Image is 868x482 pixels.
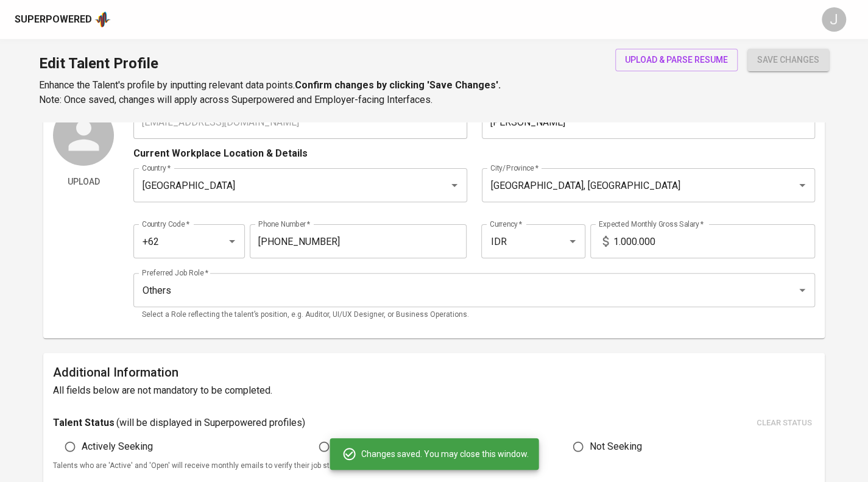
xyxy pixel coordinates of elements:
[94,10,111,29] img: app logo
[747,49,829,71] button: save changes
[58,174,109,190] span: Upload
[133,146,308,161] p: Current Workplace Location & Details
[116,416,305,430] p: ( will be displayed in Superpowered profiles )
[224,233,241,250] button: Open
[342,442,529,466] div: Changes saved. You may close this window.
[590,439,642,454] span: Not Seeking
[295,79,501,91] b: Confirm changes by clicking 'Save Changes'.
[564,233,581,250] button: Open
[39,49,501,78] h1: Edit Talent Profile
[53,363,815,382] h6: Additional Information
[794,177,811,194] button: Open
[615,49,738,71] button: upload & parse resume
[53,416,115,430] p: Talent Status
[53,460,815,472] p: Talents who are 'Active' and 'Open' will receive monthly emails to verify their job status.
[142,309,806,321] p: Select a Role reflecting the talent’s position, e.g. Auditor, UI/UX Designer, or Business Operati...
[757,52,819,68] span: save changes
[53,382,815,399] h6: All fields below are not mandatory to be completed.
[53,171,114,193] button: Upload
[822,7,846,32] div: J
[15,10,111,29] a: Superpoweredapp logo
[446,177,463,194] button: Open
[15,13,92,27] div: Superpowered
[39,78,501,107] p: Enhance the Talent's profile by inputting relevant data points. Note: Once saved, changes will ap...
[794,282,811,299] button: Open
[82,439,153,454] span: Actively Seeking
[625,52,728,68] span: upload & parse resume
